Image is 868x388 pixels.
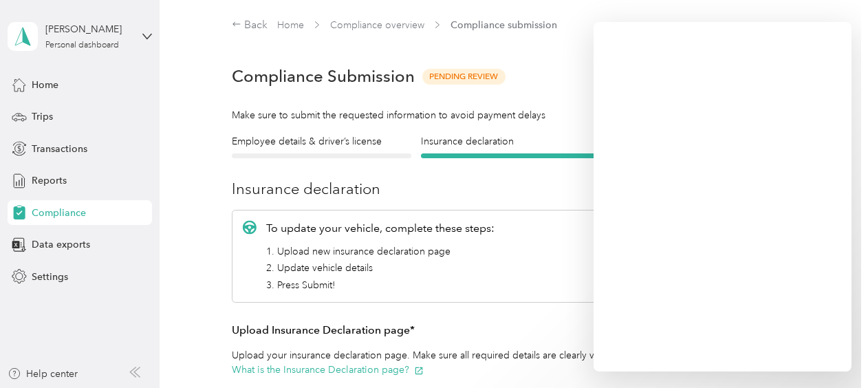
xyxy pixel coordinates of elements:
span: Transactions [32,142,87,156]
span: Home [32,78,58,92]
p: To update your vehicle, complete these steps: [266,220,495,237]
h4: Insurance declaration [421,134,600,149]
div: [PERSON_NAME] [45,22,131,36]
span: Data exports [32,237,90,252]
h4: Employee details & driver’s license [232,134,411,149]
h1: Compliance Submission [232,67,415,86]
button: What is the Insurance Declaration page? [232,363,424,377]
button: Help center [8,367,78,381]
h3: Insurance declaration [232,177,788,200]
span: Trips [32,109,53,124]
span: Pending Review [422,69,506,85]
li: 1. Upload new insurance declaration page [266,244,495,259]
span: Settings [32,270,68,284]
span: Compliance [32,206,86,220]
a: Compliance overview [330,19,424,31]
span: Reports [32,173,67,188]
li: 2. Update vehicle details [266,261,495,275]
h3: Upload Insurance Declaration page* [232,322,788,339]
div: Personal dashboard [45,41,119,50]
iframe: ada-chat-frame [594,22,851,371]
p: Upload your insurance declaration page. Make sure all required details are clearly visible. [232,348,788,377]
li: 3. Press Submit! [266,278,495,292]
span: Compliance submission [451,18,557,32]
a: Home [277,19,304,31]
div: Make sure to submit the requested information to avoid payment delays [232,108,788,122]
div: Back [232,17,268,34]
